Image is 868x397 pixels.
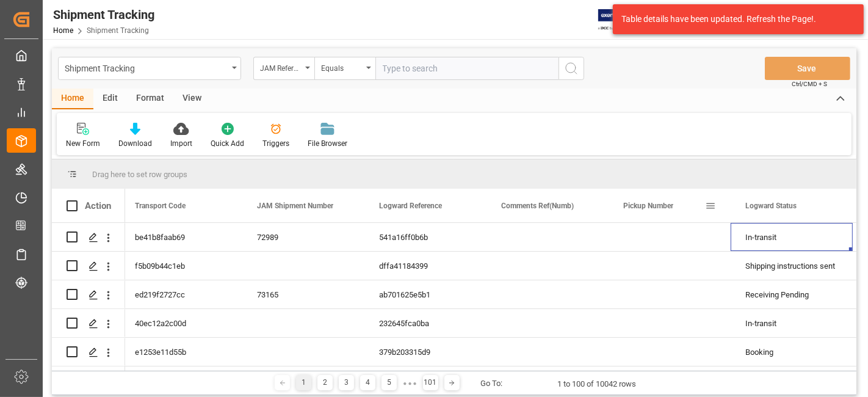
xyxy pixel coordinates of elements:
div: Edit [93,89,127,109]
button: search button [559,57,584,80]
div: f5b09b44c1eb [120,252,242,280]
span: Ctrl/CMD + S [792,79,827,89]
div: Press SPACE to select this row. [52,252,125,280]
span: Transport Code [135,202,186,210]
div: 5 [382,375,397,390]
div: In-transit [745,310,838,338]
span: Pickup Number [623,202,673,210]
div: 72989 [242,223,364,251]
div: e1253e11d55b [120,338,242,366]
div: Home [52,89,93,109]
div: Download [118,138,152,149]
input: Type to search [375,57,559,80]
div: Press SPACE to select this row. [52,223,125,252]
div: 541a16ff0b6b [364,223,486,251]
div: 1 to 100 of 10042 rows [558,378,637,390]
div: 73165 [242,280,364,308]
div: Go To: [481,377,503,390]
div: 3 [339,375,354,390]
div: Format [127,89,173,109]
div: Import [170,138,192,149]
div: 379b203315d9 [364,338,486,366]
img: Exertis%20JAM%20-%20Email%20Logo.jpg_1722504956.jpg [598,9,640,31]
button: open menu [58,57,241,80]
div: JAM Reference Number [260,60,302,74]
span: JAM Shipment Number [257,202,333,210]
div: Press SPACE to select this row. [52,280,125,309]
div: be41b8faab69 [120,223,242,251]
span: Logward Status [745,202,797,210]
span: Logward Reference [379,202,442,210]
div: ed219f2727cc [120,280,242,308]
div: Press SPACE to select this row. [52,338,125,366]
div: Shipment Tracking [53,5,154,24]
div: Table details have been updated. Refresh the Page!. [621,13,846,26]
div: Receiving Pending [745,281,838,309]
button: open menu [253,57,314,80]
div: View [173,89,211,109]
div: ab701625e5b1 [364,280,486,308]
div: Action [85,200,111,211]
span: Drag here to set row groups [92,170,187,179]
div: 40ec12a2c00d [120,309,242,337]
div: 1 [296,375,311,390]
button: open menu [314,57,375,80]
span: Comments Ref(Numb) [501,202,574,210]
div: New Form [66,138,100,149]
div: dffa41184399 [364,252,486,280]
div: In-transit [745,224,838,252]
div: Shipping instructions sent [745,252,838,280]
div: Quick Add [211,138,244,149]
div: 232645fca0ba [364,309,486,337]
div: Shipment Tracking [65,60,228,75]
div: File Browser [308,138,347,149]
div: 101 [423,375,438,390]
div: Press SPACE to select this row. [52,309,125,338]
div: ● ● ● [403,379,416,388]
div: Triggers [262,138,289,149]
div: 2 [317,375,333,390]
a: Home [53,26,73,35]
div: Equals [321,60,363,74]
div: Booking [745,338,838,366]
button: Save [765,57,850,80]
div: 4 [360,375,375,390]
